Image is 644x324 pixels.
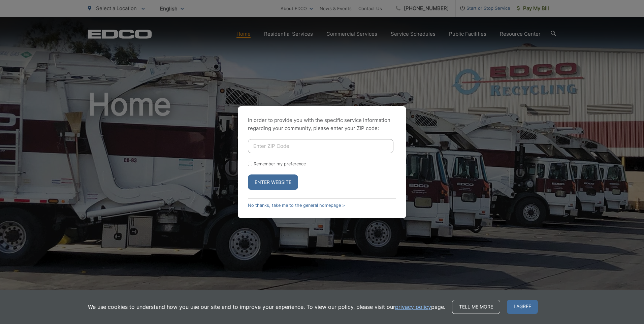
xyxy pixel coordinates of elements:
[507,300,538,314] span: I agree
[452,300,500,314] a: Tell me more
[254,161,306,166] label: Remember my preference
[395,303,431,311] a: privacy policy
[248,203,345,208] a: No thanks, take me to the general homepage >
[248,139,393,153] input: Enter ZIP Code
[248,174,298,190] button: Enter Website
[88,303,445,311] p: We use cookies to understand how you use our site and to improve your experience. To view our pol...
[248,116,396,132] p: In order to provide you with the specific service information regarding your community, please en...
